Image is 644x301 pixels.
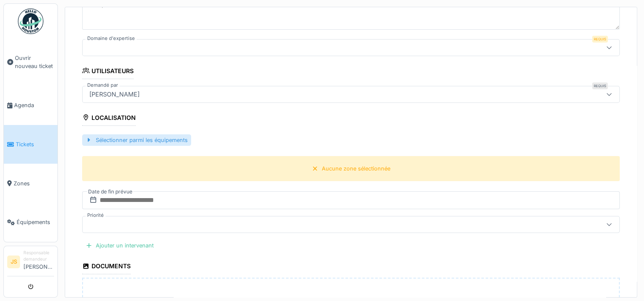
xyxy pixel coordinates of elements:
[4,86,57,125] a: Agenda
[82,111,136,126] div: Localisation
[14,179,54,187] span: Zones
[82,65,134,79] div: Utilisateurs
[14,101,54,109] span: Agenda
[7,250,54,276] a: JS Responsable demandeur[PERSON_NAME]
[4,125,57,164] a: Tickets
[16,140,54,148] span: Tickets
[82,134,191,146] div: Sélectionner parmi les équipements
[4,203,57,242] a: Équipements
[86,90,143,99] div: [PERSON_NAME]
[4,164,57,203] a: Zones
[86,212,106,219] label: Priorité
[82,260,131,274] div: Documents
[17,218,54,226] span: Équipements
[592,82,608,89] div: Requis
[15,54,54,70] span: Ouvrir nouveau ticket
[592,36,608,43] div: Requis
[86,82,120,89] label: Demandé par
[7,256,20,268] li: JS
[18,9,43,34] img: Badge_color-CXgf-gQk.svg
[322,165,390,173] div: Aucune zone sélectionnée
[86,35,137,42] label: Domaine d'expertise
[4,39,57,86] a: Ouvrir nouveau ticket
[82,240,157,251] div: Ajouter un intervenant
[23,250,54,263] div: Responsable demandeur
[87,187,133,196] label: Date de fin prévue
[23,250,54,274] li: [PERSON_NAME]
